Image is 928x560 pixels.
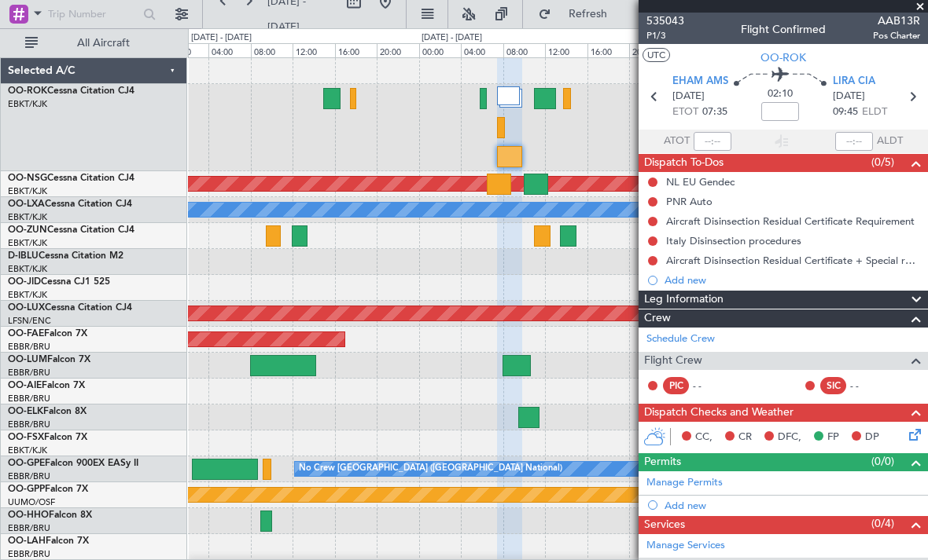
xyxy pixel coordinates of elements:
[191,31,252,45] div: [DATE] - [DATE]
[8,407,87,416] a: OO-ELKFalcon 8X
[8,185,47,197] a: EBKT/KJK
[644,309,671,328] span: Crew
[8,536,46,546] span: OO-LAH
[644,154,724,172] span: Dispatch To-Dos
[8,277,41,287] span: OO-JID
[695,430,713,445] span: CC,
[8,289,47,301] a: EBKT/KJK
[629,43,672,57] div: 20:00
[8,433,87,442] a: OO-FSXFalcon 7X
[643,48,670,62] button: UTC
[666,254,920,267] div: Aircraft Disinsection Residual Certificate + Special request
[644,352,702,370] span: Flight Crew
[865,430,879,445] span: DP
[873,13,920,29] span: AAB13R
[419,43,462,57] div: 00:00
[554,9,621,20] span: Refresh
[694,132,731,151] input: --:--
[8,211,47,223] a: EBKT/KJK
[8,470,50,482] a: EBBR/BRU
[8,329,44,339] span: OO-FAE
[8,548,50,560] a: EBBR/BRU
[8,86,134,96] a: OO-ROKCessna Citation CJ4
[644,453,681,471] span: Permits
[8,251,123,261] a: D-IBLUCessna Citation M2
[666,195,713,208] div: PNR Auto
[8,485,45,494] span: OO-GPP
[833,74,875,90] span: LIRA CIA
[646,475,723,491] a: Manage Permits
[422,31,482,45] div: [DATE] - [DATE]
[666,214,915,228] div: Aircraft Disinsection Residual Certificate Requirement
[587,43,630,57] div: 16:00
[8,174,47,183] span: OO-NSG
[8,511,49,520] span: OO-HHO
[8,174,134,183] a: OO-NSGCessna Citation CJ4
[8,303,45,313] span: OO-LUX
[646,29,684,42] span: P1/3
[8,459,138,468] a: OO-GPEFalcon 900EX EASy II
[862,104,887,120] span: ELDT
[8,98,47,110] a: EBKT/KJK
[8,263,47,275] a: EBKT/KJK
[335,43,377,57] div: 16:00
[377,43,419,57] div: 20:00
[871,154,894,170] span: (0/5)
[17,31,171,56] button: All Aircraft
[644,291,724,309] span: Leg Information
[672,74,728,90] span: EHAM AMS
[48,2,138,26] input: Trip Number
[8,225,47,235] span: OO-ZUN
[8,496,55,508] a: UUMO/OSF
[850,379,886,393] div: - -
[8,393,50,404] a: EBBR/BRU
[8,277,110,287] a: OO-JIDCessna CJ1 525
[8,381,85,390] a: OO-AIEFalcon 7X
[503,43,546,57] div: 08:00
[8,536,89,546] a: OO-LAHFalcon 7X
[208,43,251,57] div: 04:00
[741,21,826,38] div: Flight Confirmed
[646,331,715,347] a: Schedule Crew
[768,86,793,102] span: 02:10
[41,38,166,49] span: All Aircraft
[8,419,50,430] a: EBBR/BRU
[666,234,801,247] div: Italy Disinsection procedures
[8,303,132,313] a: OO-LUXCessna Citation CJ4
[672,104,698,120] span: ETOT
[8,522,50,534] a: EBBR/BRU
[8,237,47,249] a: EBKT/KJK
[251,43,293,57] div: 08:00
[644,404,794,422] span: Dispatch Checks and Weather
[827,430,839,445] span: FP
[8,433,44,442] span: OO-FSX
[8,485,88,494] a: OO-GPPFalcon 7X
[738,430,752,445] span: CR
[8,315,51,327] a: LFSN/ENC
[293,43,335,57] div: 12:00
[833,89,865,104] span: [DATE]
[873,29,920,42] span: Pos Charter
[8,407,43,416] span: OO-ELK
[833,104,858,120] span: 09:45
[778,430,801,445] span: DFC,
[666,175,735,188] div: NL EU Gendec
[8,381,42,390] span: OO-AIE
[531,2,625,27] button: Refresh
[8,225,134,235] a: OO-ZUNCessna Citation CJ4
[8,199,45,209] span: OO-LXA
[299,457,562,481] div: No Crew [GEOGRAPHIC_DATA] ([GEOGRAPHIC_DATA] National)
[461,43,503,57] div: 04:00
[693,379,728,393] div: - -
[8,459,45,468] span: OO-GPE
[871,515,894,532] span: (0/4)
[760,49,806,66] span: OO-ROK
[8,199,132,209] a: OO-LXACessna Citation CJ4
[672,89,705,104] span: [DATE]
[663,377,689,394] div: PIC
[8,367,50,379] a: EBBR/BRU
[646,538,725,554] a: Manage Services
[545,43,587,57] div: 12:00
[646,13,684,29] span: 535043
[820,377,846,394] div: SIC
